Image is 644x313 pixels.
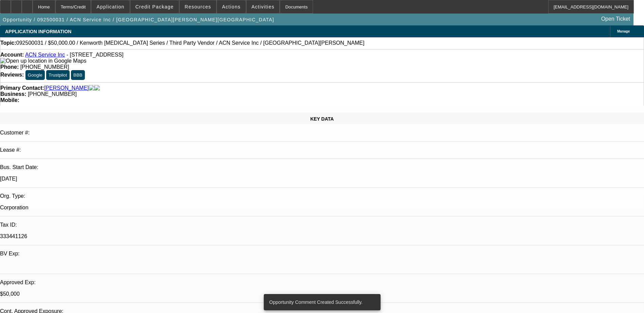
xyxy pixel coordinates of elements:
[3,17,274,22] span: Opportunity / 092500031 / ACN Service Inc / [GEOGRAPHIC_DATA][PERSON_NAME][GEOGRAPHIC_DATA]
[46,70,69,80] button: Trustpilot
[185,4,211,9] span: Resources
[20,64,69,70] span: [PHONE_NUMBER]
[222,4,241,9] span: Actions
[0,52,24,58] strong: Account:
[135,4,174,9] span: Credit Package
[0,58,86,64] img: Open up location in Google Maps
[617,29,630,33] span: Manage
[0,58,86,64] a: View Google Maps
[217,0,246,13] button: Actions
[0,91,26,97] strong: Business:
[130,0,179,13] button: Credit Package
[246,0,280,13] button: Activities
[94,85,100,91] img: linkedin-icon.png
[5,29,71,34] span: APPLICATION INFORMATION
[599,13,633,25] a: Open Ticket
[96,4,124,9] span: Application
[44,85,89,91] a: [PERSON_NAME]
[91,0,129,13] button: Application
[252,4,275,9] span: Activities
[71,70,85,80] button: BBB
[89,85,94,91] img: facebook-icon.png
[0,85,44,91] strong: Primary Contact:
[25,52,65,58] a: ACN Service Inc
[0,97,19,103] strong: Mobile:
[16,40,365,46] span: 092500031 / $50,000.00 / Kenworth [MEDICAL_DATA] Series / Third Party Vendor / ACN Service Inc / ...
[264,294,378,310] div: Opportunity Comment Created Successfully.
[0,64,19,70] strong: Phone:
[180,0,216,13] button: Resources
[0,40,16,46] strong: Topic:
[28,91,77,97] span: [PHONE_NUMBER]
[25,70,45,80] button: Google
[67,52,124,58] span: - [STREET_ADDRESS]
[310,116,334,122] span: KEY DATA
[0,72,24,78] strong: Reviews:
